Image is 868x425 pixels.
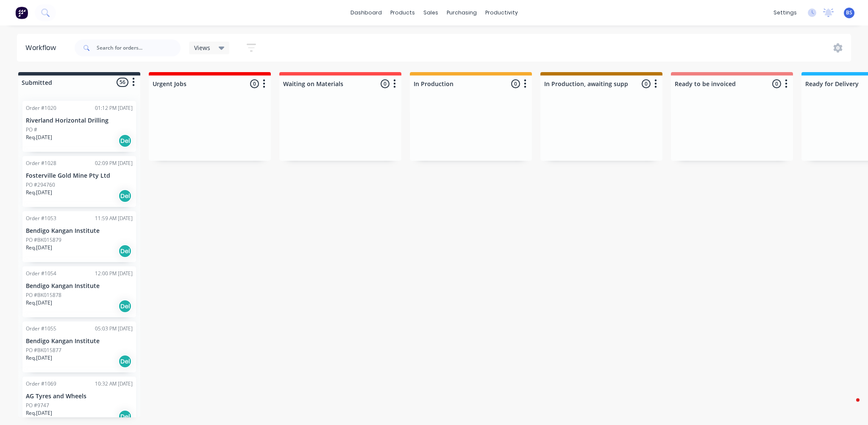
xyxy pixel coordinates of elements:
[25,43,60,53] div: Workflow
[95,380,133,388] div: 10:32 AM [DATE]
[22,322,136,372] div: Order #105505:03 PM [DATE]Bendigo Kangan InstitutePO #BK015877Req.[DATE]Del
[26,236,61,244] p: PO #BK015879
[97,39,181,56] input: Search for orders...
[419,6,442,19] div: sales
[22,266,136,317] div: Order #105412:00 PM [DATE]Bendigo Kangan InstitutePO #BK015878Req.[DATE]Del
[22,156,136,207] div: Order #102802:09 PM [DATE]Fosterville Gold Mine Pty LtdPO #294760Req.[DATE]Del
[118,189,132,203] div: Del
[442,6,481,19] div: purchasing
[346,6,386,19] a: dashboard
[26,347,61,354] p: PO #BK015877
[26,282,133,290] p: Bendigo Kangan Institute
[26,354,52,362] p: Req. [DATE]
[26,227,133,235] p: Bendigo Kangan Institute
[26,172,133,179] p: Fosterville Gold Mine Pty Ltd
[26,291,61,299] p: PO #BK015878
[95,104,133,112] div: 01:12 PM [DATE]
[481,6,522,19] div: productivity
[26,393,133,400] p: AG Tyres and Wheels
[118,134,132,148] div: Del
[26,181,55,189] p: PO #294760
[22,101,136,152] div: Order #102001:12 PM [DATE]Riverland Horizontal DrillingPO #Req.[DATE]Del
[26,189,52,196] p: Req. [DATE]
[26,159,56,167] div: Order #1028
[26,215,56,222] div: Order #1053
[386,6,419,19] div: products
[26,126,37,134] p: PO #
[95,270,133,277] div: 12:00 PM [DATE]
[15,6,28,19] img: Factory
[26,325,56,333] div: Order #1055
[26,270,56,277] div: Order #1054
[118,410,132,423] div: Del
[26,117,133,124] p: Riverland Horizontal Drilling
[95,325,133,333] div: 05:03 PM [DATE]
[118,355,132,368] div: Del
[26,338,133,345] p: Bendigo Kangan Institute
[26,104,56,112] div: Order #1020
[26,409,52,417] p: Req. [DATE]
[846,9,852,17] span: BS
[26,134,52,141] p: Req. [DATE]
[26,299,52,307] p: Req. [DATE]
[95,159,133,167] div: 02:09 PM [DATE]
[118,299,132,313] div: Del
[95,215,133,222] div: 11:59 AM [DATE]
[26,402,49,409] p: PO #9747
[26,380,56,388] div: Order #1069
[769,6,801,19] div: settings
[22,211,136,262] div: Order #105311:59 AM [DATE]Bendigo Kangan InstitutePO #BK015879Req.[DATE]Del
[839,396,860,417] iframe: Intercom live chat
[118,244,132,258] div: Del
[26,244,52,252] p: Req. [DATE]
[194,43,210,52] span: Views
